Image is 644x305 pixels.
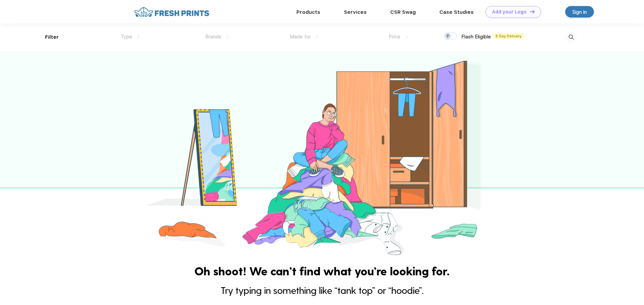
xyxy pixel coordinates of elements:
[120,34,132,40] span: Type
[492,9,527,15] div: Add your Logo
[565,6,594,18] a: Sign in
[316,35,318,39] img: dropdown.png
[344,9,367,15] a: Services
[530,10,535,13] img: DT
[296,9,320,15] a: Products
[137,35,140,39] img: dropdown.png
[390,9,416,15] a: CSR Swag
[45,33,59,41] div: Filter
[290,34,311,40] span: Made for
[389,34,400,40] span: Price
[405,35,408,39] img: dropdown.png
[572,8,587,16] div: Sign in
[226,35,229,39] img: dropdown.png
[132,6,211,18] img: fo%20logo%202.webp
[566,32,577,43] img: desktop_search.svg
[461,34,491,40] span: Flash Eligible
[205,34,221,40] span: Brands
